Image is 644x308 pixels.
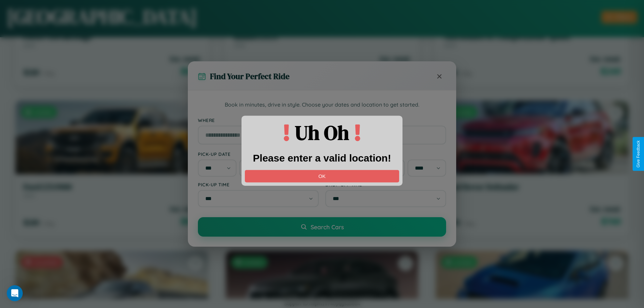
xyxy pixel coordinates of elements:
[198,101,446,109] p: Book in minutes, drive in style. Choose your dates and location to get started.
[325,151,446,157] label: Drop-off Date
[198,182,319,187] label: Pick-up Time
[311,223,344,231] span: Search Cars
[198,151,319,157] label: Pick-up Date
[210,71,289,82] h3: Find Your Perfect Ride
[198,117,446,123] label: Where
[325,182,446,187] label: Drop-off Time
